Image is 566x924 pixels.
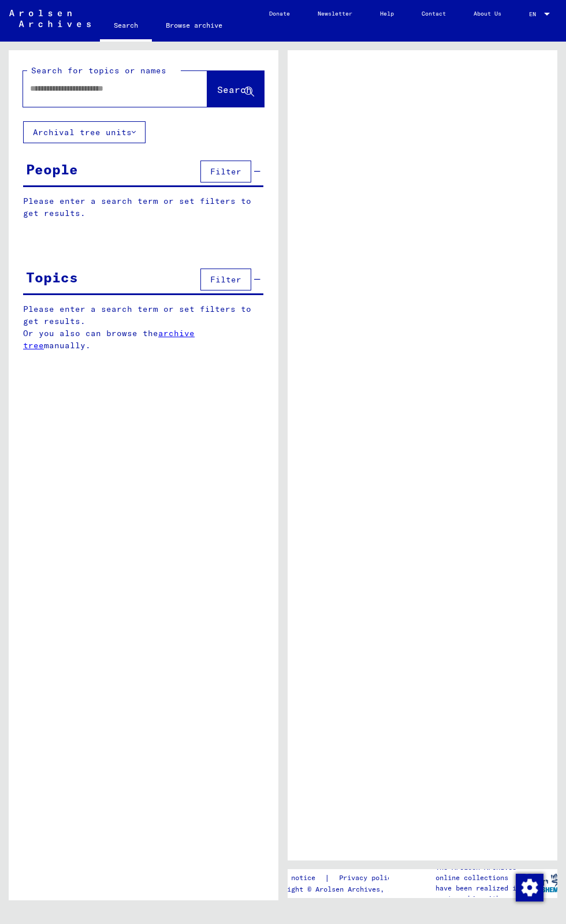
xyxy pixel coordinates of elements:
img: Change consent [516,874,543,901]
div: Topics [26,267,78,288]
p: Please enter a search term or set filters to get results. Or you also can browse the manually. [23,303,264,352]
a: Privacy policy [330,872,409,884]
mat-label: Search for topics or names [31,65,166,76]
p: Copyright © Arolsen Archives, 2021 [267,884,409,895]
a: Search [100,12,152,42]
a: Legal notice [267,872,325,884]
p: Please enter a search term or set filters to get results. [23,195,263,219]
div: People [26,159,78,180]
p: The Arolsen Archives online collections [435,862,524,883]
a: Browse archive [152,12,236,39]
a: archive tree [23,328,195,351]
img: Arolsen_neg.svg [9,10,91,27]
button: Filter [200,161,251,182]
button: Search [207,71,264,107]
span: Search [217,84,252,95]
span: Filter [210,166,241,177]
p: have been realized in partnership with [435,883,524,904]
span: Filter [210,274,241,285]
button: Archival tree units [23,121,146,143]
span: EN [529,11,542,17]
button: Filter [200,269,251,290]
div: | [267,872,409,884]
